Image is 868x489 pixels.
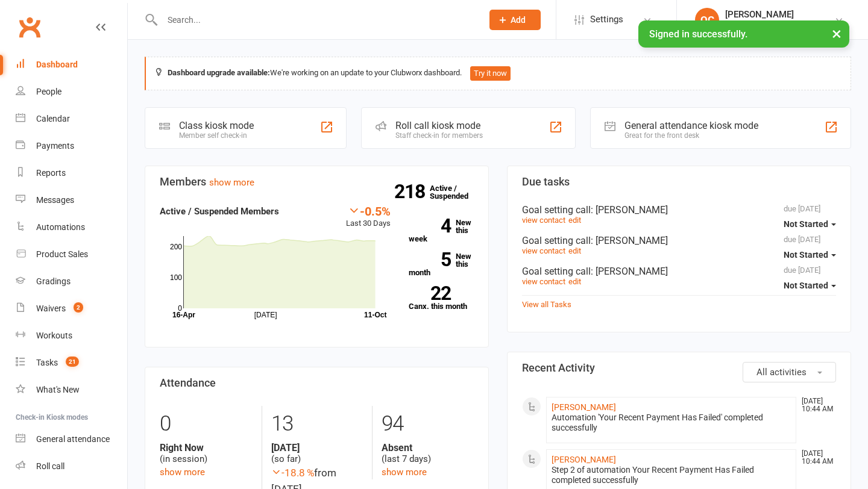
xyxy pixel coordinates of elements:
span: -18.8 % [271,467,314,479]
a: view contact [522,277,565,286]
div: We're working on an update to your Clubworx dashboard. [145,57,851,90]
h3: Due tasks [522,176,836,188]
div: Workouts [36,331,72,340]
a: edit [568,246,581,255]
span: : [PERSON_NAME] [591,204,668,216]
div: Tasks [36,358,58,367]
span: Signed in successfully. [649,28,747,40]
strong: Active / Suspended Members [160,206,279,217]
span: Add [511,15,526,25]
div: Roll call [36,461,64,471]
div: 0 [160,406,253,442]
strong: 22 [409,284,451,302]
a: edit [568,216,581,225]
div: Dashboard [36,60,78,69]
div: -0.5% [346,204,391,217]
div: General attendance [36,434,110,444]
div: Product Sales [36,249,88,259]
a: edit [568,277,581,286]
div: Class kiosk mode [179,120,254,131]
span: Not Started [784,250,828,260]
a: General attendance kiosk mode [16,426,127,453]
div: (in session) [160,442,253,465]
div: Messages [36,195,74,205]
strong: Dashboard upgrade available: [168,68,270,77]
input: Search... [159,11,474,28]
div: Staff check-in for members [395,131,483,140]
span: Not Started [784,219,828,229]
a: view contact [522,246,565,255]
div: General attendance kiosk mode [624,120,758,131]
a: Product Sales [16,241,127,268]
div: Automations [36,222,85,232]
span: : [PERSON_NAME] [591,235,668,246]
div: 13 [271,406,363,442]
span: 2 [74,302,83,313]
a: Waivers 2 [16,295,127,322]
a: Reports [16,160,127,187]
button: Not Started [784,244,836,266]
span: 21 [66,357,79,367]
div: Automation 'Your Recent Payment Has Failed' completed successfully [552,413,791,433]
a: show more [160,467,205,478]
strong: 4 [409,217,451,235]
a: [PERSON_NAME] [552,455,616,464]
strong: [DATE] [271,442,363,453]
div: Champions [PERSON_NAME] [725,20,834,31]
button: All activities [743,362,836,382]
div: Reports [36,168,66,178]
a: View all Tasks [522,300,571,309]
div: What's New [36,385,80,394]
div: OC [695,8,719,32]
span: Settings [590,6,623,33]
strong: 5 [409,251,451,269]
div: Last 30 Days [346,204,391,230]
a: 218Active / Suspended [430,175,483,209]
strong: 218 [394,182,430,201]
a: 4New this week [409,219,474,243]
span: All activities [756,367,807,378]
div: Roll call kiosk mode [395,120,483,131]
div: (so far) [271,442,363,465]
a: show more [209,177,254,188]
div: (last 7 days) [382,442,474,465]
time: [DATE] 10:44 AM [796,397,835,413]
button: Try it now [470,66,511,81]
a: show more [382,467,427,478]
strong: Right Now [160,442,253,453]
a: 5New this month [409,252,474,276]
a: view contact [522,216,565,225]
a: Tasks 21 [16,349,127,376]
div: 94 [382,406,474,442]
div: Goal setting call [522,204,836,216]
span: Not Started [784,281,828,290]
button: Not Started [784,213,836,235]
time: [DATE] 10:44 AM [796,450,835,466]
a: Workouts [16,322,127,349]
a: Payments [16,132,127,160]
a: [PERSON_NAME] [552,402,616,412]
div: Member self check-in [179,131,254,140]
div: Payments [36,141,74,151]
div: Great for the front desk [624,131,758,140]
a: What's New [16,376,127,403]
button: Add [489,10,541,30]
div: [PERSON_NAME] [725,9,834,20]
a: Automations [16,214,127,241]
a: People [16,78,127,105]
a: Messages [16,187,127,214]
a: 22Canx. this month [409,286,474,310]
h3: Attendance [160,377,474,389]
a: Gradings [16,268,127,295]
strong: Absent [382,442,474,453]
button: Not Started [784,275,836,296]
a: Dashboard [16,51,127,78]
button: × [826,20,848,46]
div: Goal setting call [522,235,836,246]
div: Calendar [36,114,70,123]
h3: Members [160,176,474,188]
span: : [PERSON_NAME] [591,266,668,277]
a: Calendar [16,105,127,132]
div: People [36,87,61,96]
h3: Recent Activity [522,362,836,374]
